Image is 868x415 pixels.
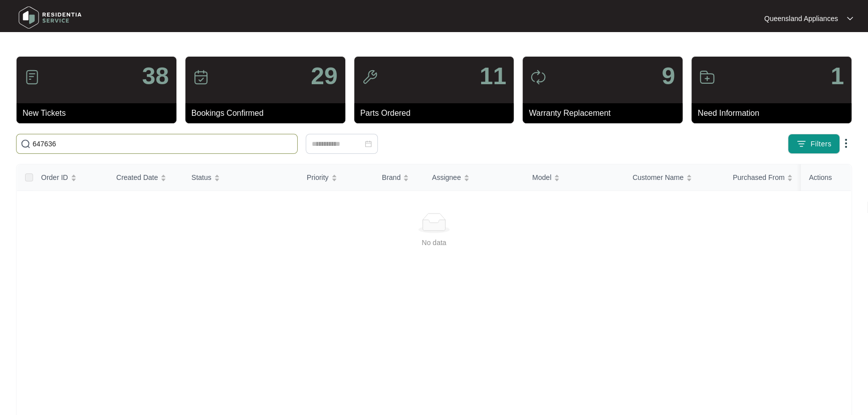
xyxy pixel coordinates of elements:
span: Customer Name [632,172,684,183]
p: New Tickets [23,107,176,119]
th: Customer Name [624,164,725,191]
button: filter iconFilters [788,134,840,154]
th: Brand [374,164,424,191]
p: 38 [142,64,168,88]
img: icon [362,69,378,85]
th: Status [183,164,299,191]
input: Search by Order Id, Assignee Name, Customer Name, Brand and Model [33,138,293,149]
th: Purchased From [725,164,825,191]
th: Created Date [108,164,183,191]
th: Priority [299,164,374,191]
p: 11 [480,64,506,88]
th: Model [524,164,624,191]
span: Order ID [41,172,68,183]
p: Bookings Confirmed [191,107,345,119]
p: Parts Ordered [360,107,514,119]
p: 29 [311,64,337,88]
p: Queensland Appliances [764,14,838,24]
p: 9 [662,64,675,88]
img: icon [193,69,209,85]
img: icon [530,69,546,85]
span: Filters [810,139,831,149]
img: dropdown arrow [840,137,852,149]
p: Need Information [698,107,851,119]
img: dropdown arrow [847,16,853,21]
img: filter icon [796,139,806,149]
p: Warranty Replacement [529,107,683,119]
img: icon [24,69,40,85]
img: search-icon [21,139,31,149]
div: No data [29,237,839,248]
p: 1 [830,64,844,88]
th: Order ID [33,164,108,191]
th: Assignee [424,164,524,191]
span: Model [532,172,551,183]
span: Priority [307,172,329,183]
th: Actions [801,164,851,191]
span: Purchased From [733,172,784,183]
img: icon [699,69,715,85]
span: Status [191,172,211,183]
img: residentia service logo [15,3,85,33]
span: Brand [382,172,400,183]
span: Created Date [116,172,158,183]
span: Assignee [432,172,461,183]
